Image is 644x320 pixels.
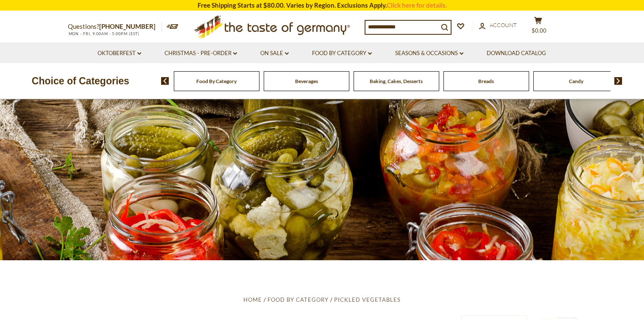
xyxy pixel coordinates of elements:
a: Christmas - PRE-ORDER [164,49,237,58]
p: Questions? [68,21,162,32]
a: Beverages [295,78,318,84]
a: Account [479,21,517,30]
a: Baking, Cakes, Desserts [370,78,423,84]
a: Breads [478,78,494,84]
a: [PHONE_NUMBER] [99,22,156,30]
a: Pickled Vegetables [334,296,401,303]
span: MON - FRI, 9:00AM - 5:00PM (EST) [68,31,140,36]
a: Oktoberfest [98,49,141,58]
span: Account [490,22,517,28]
a: Seasons & Occasions [395,49,463,58]
a: Food By Category [196,78,237,84]
a: Food By Category [312,49,372,58]
a: Food By Category [268,296,329,303]
a: Click here for details. [387,1,447,9]
a: Candy [569,78,583,84]
button: $0.00 [526,17,551,38]
span: $0.00 [532,27,546,34]
a: Home [243,296,262,303]
img: previous arrow [161,77,169,85]
img: next arrow [614,77,622,85]
a: On Sale [260,49,289,58]
a: Download Catalog [487,49,546,58]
